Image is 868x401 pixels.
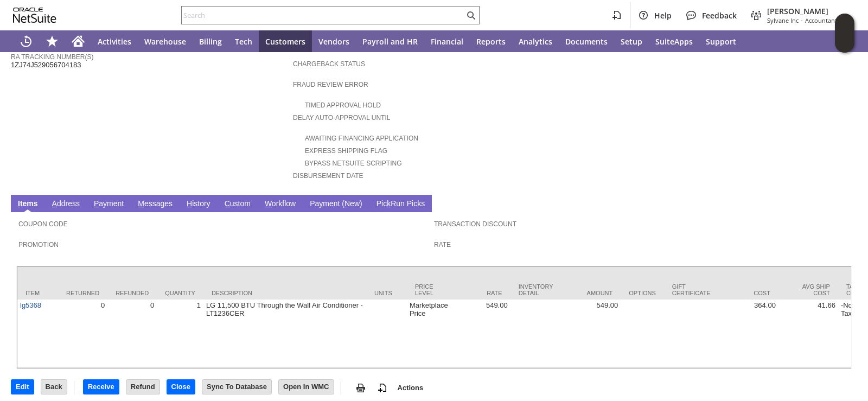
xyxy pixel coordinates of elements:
div: Amount [569,290,612,296]
a: Disbursement Date [293,172,363,180]
span: I [18,199,20,208]
span: Accountant (F1) [805,16,848,24]
td: 549.00 [451,300,510,368]
a: Awaiting Financing Application [305,135,418,142]
span: W [265,199,272,208]
span: P [94,199,99,208]
a: Tech [228,30,259,52]
span: Analytics [519,36,552,47]
span: Tech [235,36,252,47]
span: Help [654,10,672,21]
a: Recent Records [13,30,39,52]
span: y [319,199,323,208]
td: 549.00 [561,300,621,368]
svg: Home [72,35,85,48]
span: Activities [98,36,131,47]
span: A [52,199,57,208]
a: Custom [222,199,253,209]
input: Back [41,380,67,394]
a: Address [49,199,82,209]
a: SuiteApps [649,30,699,52]
a: History [184,199,213,209]
input: Search [182,9,464,22]
a: Warehouse [138,30,193,52]
a: lg5368 [20,301,41,309]
a: Rate [434,241,451,249]
span: k [387,199,391,208]
a: Vendors [312,30,356,52]
a: Promotion [18,241,59,249]
a: Delay Auto-Approval Until [293,114,390,122]
div: Shortcuts [39,30,65,52]
a: Documents [559,30,614,52]
span: [PERSON_NAME] [767,6,848,16]
a: Activities [91,30,138,52]
span: Support [706,36,736,47]
div: Refunded [116,290,149,296]
div: Price Level [415,283,443,296]
span: 1ZJ74J529056704183 [11,61,81,69]
svg: logo [13,8,56,23]
td: 41.66 [778,300,838,368]
svg: Shortcuts [46,35,59,48]
div: Quantity [165,290,195,296]
input: Open In WMC [279,380,334,394]
span: Billing [199,36,222,47]
div: Avg Ship Cost [787,283,830,296]
div: Item [25,290,50,296]
td: 0 [107,300,157,368]
a: Support [699,30,743,52]
input: Close [167,380,195,394]
span: Documents [565,36,608,47]
a: Payroll and HR [356,30,424,52]
span: Sylvane Inc [767,16,799,24]
span: M [138,199,144,208]
input: Receive [84,380,119,394]
a: Home [65,30,91,52]
a: Setup [614,30,649,52]
a: Customers [259,30,312,52]
div: Options [629,290,656,296]
a: Items [15,199,41,209]
span: Financial [431,36,463,47]
div: Returned [66,290,99,296]
span: Vendors [318,36,349,47]
span: Oracle Guided Learning Widget. To move around, please hold and drag [835,34,854,53]
svg: Recent Records [20,35,33,48]
a: Transaction Discount [434,220,516,228]
input: Sync To Database [202,380,271,394]
div: Units [374,290,399,296]
a: Coupon Code [18,220,68,228]
a: Reports [470,30,512,52]
td: 1 [157,300,203,368]
a: Payment (New) [307,199,365,209]
img: print.svg [354,381,367,394]
input: Refund [126,380,159,394]
span: C [225,199,230,208]
a: Bypass NetSuite Scripting [305,160,401,167]
a: Analytics [512,30,559,52]
iframe: Click here to launch Oracle Guided Learning Help Panel [835,14,854,53]
td: 364.00 [719,300,778,368]
span: SuiteApps [655,36,693,47]
span: Warehouse [144,36,186,47]
span: Payroll and HR [362,36,418,47]
td: LG 11,500 BTU Through the Wall Air Conditioner - LT1236CER [203,300,366,368]
a: Workflow [262,199,298,209]
span: Setup [621,36,642,47]
td: Marketplace Price [407,300,451,368]
span: - [801,16,803,24]
a: Timed Approval Hold [305,101,381,109]
a: Billing [193,30,228,52]
a: Fraud Review Error [293,81,368,88]
div: Inventory Detail [519,283,553,296]
div: Rate [459,290,502,296]
a: Financial [424,30,470,52]
a: Actions [393,384,428,392]
span: Feedback [702,10,737,21]
input: Edit [11,380,34,394]
div: Description [212,290,358,296]
div: Cost [727,290,770,296]
a: RA Tracking Number(s) [11,53,93,61]
a: Express Shipping Flag [305,147,387,155]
